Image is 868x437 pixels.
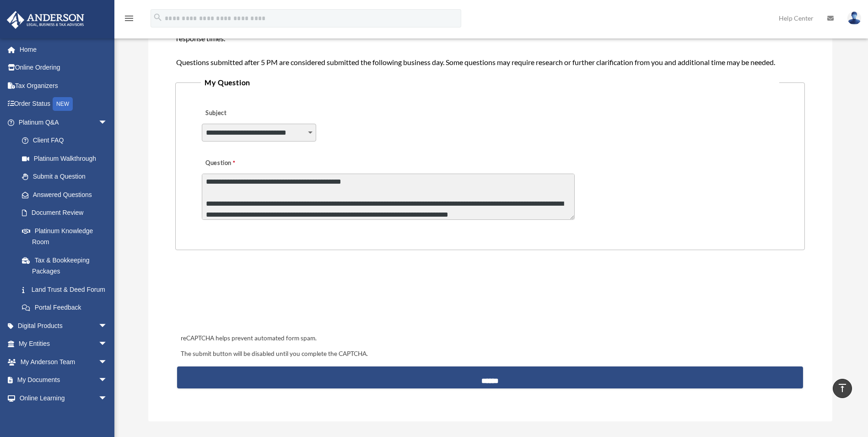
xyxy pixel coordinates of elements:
[124,16,135,24] a: menu
[6,353,121,371] a: My Anderson Teamarrow_drop_down
[4,11,87,29] img: Anderson Advisors Platinum Portal
[13,222,121,251] a: Platinum Knowledge Room
[98,371,117,390] span: arrow_drop_down
[177,349,803,360] div: The submit button will be disabled until you complete the CAPTCHA.
[153,12,163,22] i: search
[6,95,121,114] a: Order StatusNEW
[13,168,117,186] a: Submit a Question
[98,113,117,132] span: arrow_drop_down
[6,335,121,353] a: My Entitiesarrow_drop_down
[98,317,117,335] span: arrow_drop_down
[13,251,121,280] a: Tax & Bookkeeping Packages
[53,97,73,111] div: NEW
[98,389,117,408] span: arrow_drop_down
[837,382,848,393] i: vertical_align_top
[13,204,121,222] a: Document Review
[13,149,121,168] a: Platinum Walkthrough
[847,11,861,25] img: User Pic
[6,76,121,95] a: Tax Organizers
[833,379,852,398] a: vertical_align_top
[177,333,803,344] div: reCAPTCHA helps prevent automated form spam.
[6,40,121,59] a: Home
[202,157,273,169] label: Question
[178,279,317,314] iframe: reCAPTCHA
[13,186,121,204] a: Answered Questions
[98,353,117,371] span: arrow_drop_down
[13,299,121,317] a: Portal Feedback
[13,280,121,299] a: Land Trust & Deed Forum
[98,335,117,354] span: arrow_drop_down
[13,131,121,150] a: Client FAQ
[6,59,121,77] a: Online Ordering
[6,389,121,407] a: Online Learningarrow_drop_down
[124,13,135,24] i: menu
[201,76,779,89] legend: My Question
[6,371,121,389] a: My Documentsarrow_drop_down
[202,107,289,120] label: Subject
[6,317,121,335] a: Digital Productsarrow_drop_down
[6,113,121,131] a: Platinum Q&Aarrow_drop_down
